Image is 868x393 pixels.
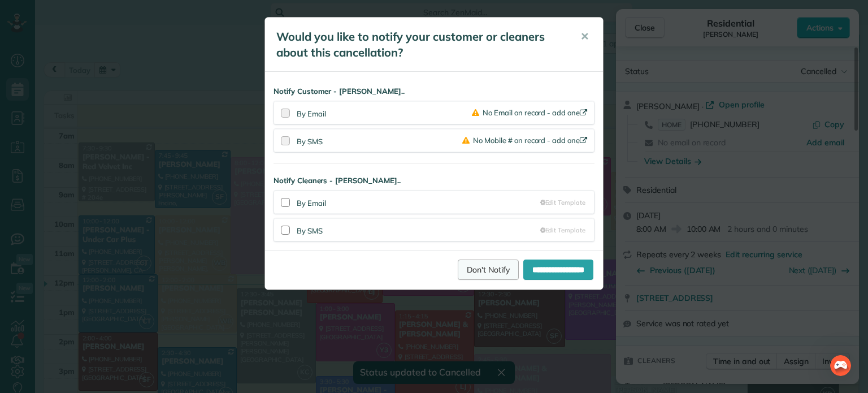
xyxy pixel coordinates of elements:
[297,196,540,209] div: By Email
[297,134,462,147] div: By SMS
[276,29,565,61] h5: Would you like to notify your customer or cleaners about this cancellation?
[580,30,589,43] span: ✕
[540,198,585,207] a: Edit Template
[297,109,472,119] div: By Email
[540,226,585,235] a: Edit Template
[297,223,540,236] div: By SMS
[274,175,594,186] strong: Notify Cleaners - [PERSON_NAME]..
[274,86,594,97] strong: Notify Customer - [PERSON_NAME]..
[462,136,589,145] a: No Mobile # on record - add one
[472,108,589,117] a: No Email on record - add one
[458,260,519,280] a: Don't Notify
